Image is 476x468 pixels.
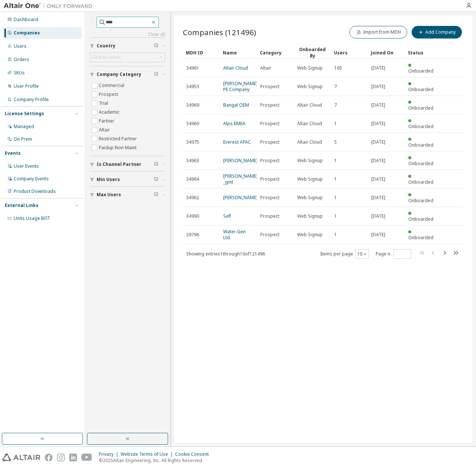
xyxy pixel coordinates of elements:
span: Onboarded [408,105,433,111]
span: Prospect [260,139,279,145]
div: External Links [5,203,38,208]
div: Dashboard [14,17,38,23]
span: [DATE] [371,84,385,90]
span: Company Category [97,71,141,77]
label: Trial [99,99,110,108]
span: Units Usage BI [14,215,50,221]
span: Onboarded [408,86,433,93]
span: Onboarded [408,68,433,74]
label: Academic [99,108,121,117]
label: Altair [99,126,111,134]
span: [DATE] [371,102,385,108]
span: 34964 [186,176,199,182]
span: 34960 [186,121,199,127]
div: Cookie Consent [175,451,213,457]
span: Clear filter [154,161,158,167]
span: Web Signup [297,65,323,71]
span: Onboarded [408,197,433,204]
span: Prospect [260,102,279,108]
span: 1 [334,232,337,238]
div: Click to select [90,53,165,62]
span: Altair [260,65,271,71]
div: MDH ID [186,47,217,58]
div: Companies [14,30,40,36]
span: 1 [334,121,337,127]
button: Add Company [412,26,462,39]
span: 29796 [186,232,199,238]
div: Company Events [14,176,49,182]
label: Restricted Partner [99,134,138,143]
span: 1 [334,195,337,201]
div: User Events [14,163,39,169]
a: [PERSON_NAME] _gml [223,173,258,185]
span: Prospect [260,176,279,182]
div: Category [260,47,291,58]
span: 165 [334,65,342,71]
span: 34963 [186,158,199,164]
span: Web Signup [297,213,323,219]
span: [DATE] [371,232,385,238]
span: Web Signup [297,195,323,201]
span: 34961 [186,65,199,71]
span: Country [97,43,115,49]
span: 34962 [186,195,199,201]
div: Name [223,47,254,58]
div: Status [408,47,439,58]
button: Import from MDH [349,26,407,39]
button: Country [90,38,165,54]
span: Companies (121496) [183,27,256,37]
span: [DATE] [371,139,385,145]
a: Alps EMEA [223,120,245,127]
span: Items per page [320,249,369,259]
span: Onboarded [408,179,433,185]
span: 1 [334,176,337,182]
span: Onboarded [408,216,433,222]
img: Altair One [4,2,96,10]
span: Prospect [260,232,279,238]
span: Prospect [260,195,279,201]
img: youtube.svg [81,454,92,461]
div: License Settings [5,111,44,117]
div: Click to select [92,54,121,60]
span: Clear filter [154,43,158,49]
img: facebook.svg [45,454,53,461]
span: [DATE] [371,121,385,127]
div: On Prem [14,136,32,142]
a: [PERSON_NAME] [223,157,258,164]
div: SKUs [14,70,25,76]
label: Paidup Non Maint [99,143,138,152]
button: 10 [357,251,367,257]
div: Joined On [371,47,402,58]
button: Max Users [90,187,165,203]
div: Users [334,47,365,58]
span: Is Channel Partner [97,161,141,167]
div: Onboarded By [297,46,328,59]
div: Orders [14,57,29,63]
div: Events [5,150,21,156]
span: 34990 [186,213,199,219]
span: 7 [334,102,337,108]
span: Max Users [97,192,121,198]
span: Onboarded [408,160,433,167]
label: Prospect [99,90,120,99]
span: Onboarded [408,123,433,130]
div: Company Profile [14,97,49,103]
span: [DATE] [371,176,385,182]
span: 34969 [186,102,199,108]
img: linkedin.svg [69,454,77,461]
span: Altair Cloud [297,121,322,127]
span: 34975 [186,139,199,145]
span: Page n. [376,249,411,259]
span: [DATE] [371,195,385,201]
span: Altair Cloud [297,102,322,108]
a: Clear all [90,31,165,37]
span: [DATE] [371,158,385,164]
a: [PERSON_NAME] [223,194,258,201]
div: Managed [14,124,34,130]
span: Clear filter [154,71,158,77]
span: Clear filter [154,177,158,183]
span: Clear filter [154,192,158,198]
span: [DATE] [371,213,385,219]
span: Web Signup [297,158,323,164]
a: Bangal OEM [223,102,249,108]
